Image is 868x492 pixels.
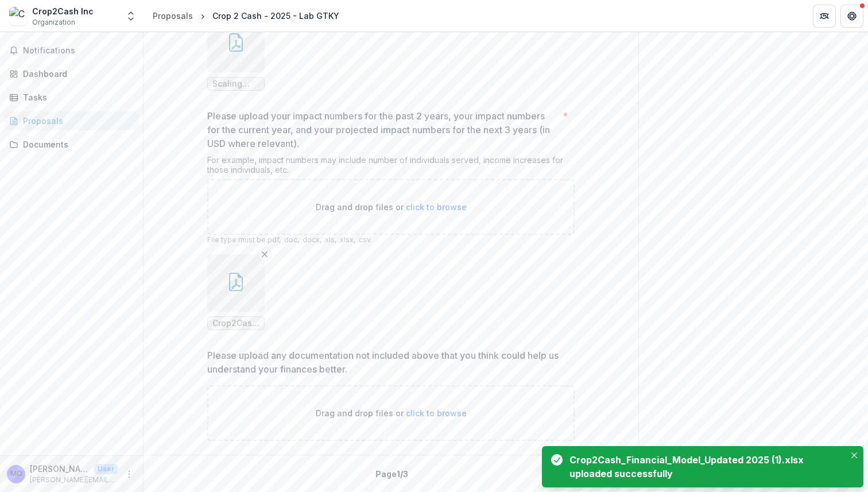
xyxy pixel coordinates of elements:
div: Notifications-bottom-right [537,441,868,492]
a: Proposals [5,111,138,130]
p: Please upload any documentation not included above that you think could help us understand your f... [207,348,568,376]
button: More [122,467,136,481]
div: For example, impact numbers may include number of individuals served, income increases for those ... [207,155,575,179]
a: Documents [5,135,138,154]
button: Get Help [840,5,863,28]
div: Dashboard [23,68,129,80]
img: Crop2Cash Inc [9,7,28,25]
span: click to browse [406,408,467,418]
button: Close [847,448,861,462]
div: Crop2Cash Inc [32,5,94,17]
a: Dashboard [5,64,138,83]
span: Notifications [23,46,134,56]
p: [PERSON_NAME] [30,463,90,475]
p: Page 1 / 3 [375,468,408,480]
button: Open entity switcher [123,5,139,28]
p: Drag and drop files or [316,201,467,213]
div: Tasks [23,91,129,103]
button: Partners [813,5,836,28]
p: File type must be .pdf, .doc, .docx, .xls, .xlsx, .csv [207,235,575,245]
span: click to browse [406,202,467,212]
div: Documents [23,138,129,150]
div: Proposals [153,10,193,22]
p: User [94,464,118,474]
p: [PERSON_NAME][EMAIL_ADDRESS][DOMAIN_NAME] [30,475,118,485]
span: Scaling Crop2Cash’s AI Hotline and Input Marketplace_ Global Expansion Strategy (3).pdf [212,79,259,89]
button: Remove File [258,247,272,261]
p: Please upload your impact numbers for the past 2 years, your impact numbers for the current year,... [207,109,558,150]
a: Tasks [5,88,138,107]
div: Remove FileScaling Crop2Cash’s AI Hotline and Input Marketplace_ Global Expansion Strategy (3).pdf [207,15,265,91]
div: Crop 2 Cash - 2025 - Lab GTKY [212,10,339,22]
span: Organization [32,17,75,28]
nav: breadcrumb [148,7,344,24]
div: Michael Ogundare [10,470,22,478]
div: Remove FileCrop2Cash Impact Performance Report 2025.pdf [207,254,265,330]
span: Crop2Cash Impact Performance Report 2025.pdf [212,319,259,328]
button: Notifications [5,41,138,60]
div: Crop2Cash_Financial_Model_Updated 2025 (1).xlsx uploaded successfully [569,453,840,481]
p: Drag and drop files or [316,407,467,419]
a: Proposals [148,7,197,24]
div: Proposals [23,115,129,127]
